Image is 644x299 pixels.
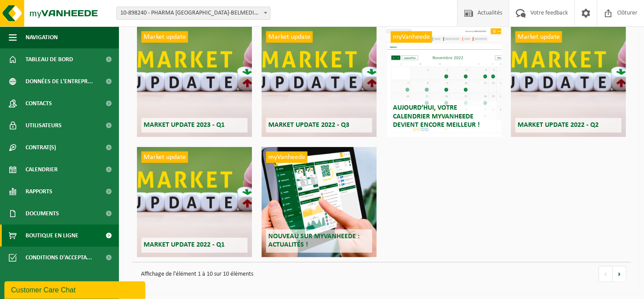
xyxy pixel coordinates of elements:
span: 10-898240 - PHARMA BELGIUM-BELMEDIS HOUDENG - HOUDENG-AIMERIES [116,7,270,20]
span: myVanheede [266,151,307,163]
a: Market update Market update 2023 - Q1 [137,27,252,137]
span: Market update [266,31,313,43]
span: Contacts [26,92,52,114]
a: Market update Market update 2022 - Q2 [511,27,625,137]
span: Market update 2022 - Q2 [518,122,599,129]
span: Market update [515,31,562,43]
span: Market update [141,151,188,163]
span: Market update [141,31,188,43]
span: Market update 2022 - Q1 [144,241,225,248]
a: Market update Market update 2022 - Q1 [137,147,252,257]
a: Market update Market update 2022 - Q3 [262,27,376,137]
span: Boutique en ligne [26,225,78,247]
span: Market update 2023 - Q1 [144,122,225,129]
a: myVanheede Nouveau sur myVanheede : Actualités ! [262,147,376,257]
span: myVanheede [391,31,432,43]
span: Navigation [26,26,58,48]
span: Nouveau sur myVanheede : Actualités ! [268,233,359,248]
span: Contrat(s) [26,137,56,159]
a: vorige [599,266,613,282]
span: Données de l'entrepr... [26,70,93,92]
p: Affichage de l'élément 1 à 10 sur 10 éléments [137,267,590,282]
span: Conditions d'accepta... [26,247,92,269]
span: Market update 2022 - Q3 [268,122,349,129]
a: myVanheede Aujourd’hui, votre calendrier myVanheede devient encore meilleur ! [386,27,501,137]
a: volgende [613,266,626,282]
span: Aujourd’hui, votre calendrier myVanheede devient encore meilleur ! [393,104,480,128]
span: 10-898240 - PHARMA BELGIUM-BELMEDIS HOUDENG - HOUDENG-AIMERIES [117,7,270,19]
span: Rapports [26,181,52,203]
iframe: chat widget [4,280,147,299]
span: Utilisateurs [26,114,62,137]
span: Tableau de bord [26,48,73,70]
span: Documents [26,203,59,225]
span: Calendrier [26,159,58,181]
